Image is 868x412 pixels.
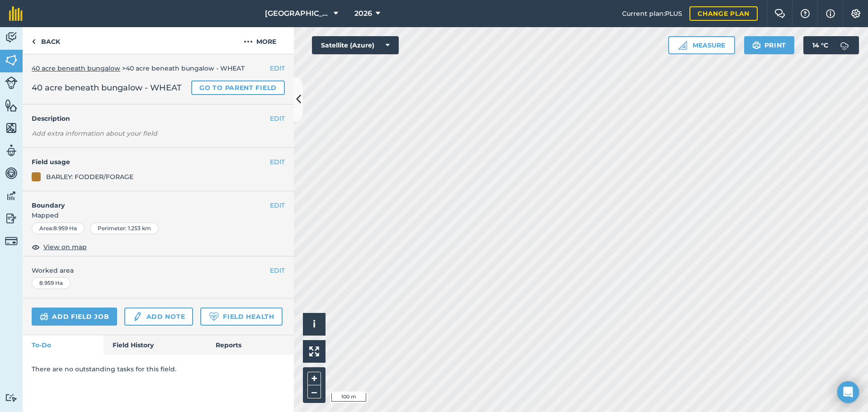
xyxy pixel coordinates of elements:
[46,172,133,182] div: BARLEY: FODDER/FORAGE
[689,6,758,21] a: Change plan
[5,166,18,180] img: svg+xml;base64,PD94bWwgdmVyc2lvbj0iMS4wIiBlbmNvZGluZz0idXRmLTgiPz4KPCEtLSBHZW5lcmF0b3I6IEFkb2JlIE...
[313,318,316,330] span: i
[270,114,285,123] button: EDIT
[104,335,206,355] a: Field History
[23,27,69,54] a: Back
[5,76,18,89] img: svg+xml;base64,PD94bWwgdmVyc2lvbj0iMS4wIiBlbmNvZGluZz0idXRmLTgiPz4KPCEtLSBHZW5lcmF0b3I6IEFkb2JlIE...
[668,36,735,54] button: Measure
[23,191,270,210] h4: Boundary
[32,114,285,123] h4: Description
[32,129,157,137] em: Add extra information about your field
[207,335,294,355] a: Reports
[309,346,319,356] img: Four arrows, one pointing top left, one top right, one bottom right and the last bottom left
[32,157,270,167] h4: Field usage
[826,8,835,19] img: svg+xml;base64,PHN2ZyB4bWxucz0iaHR0cDovL3d3dy53My5vcmcvMjAwMC9zdmciIHdpZHRoPSIxNyIgaGVpZ2h0PSIxNy...
[32,223,85,234] div: Area : 8.959 Ha
[303,313,325,336] button: i
[774,9,785,18] img: Two speech bubbles overlapping with the left bubble in the forefront
[837,381,859,403] div: Open Intercom Messenger
[124,308,193,326] a: Add note
[32,364,285,374] p: There are no outstanding tasks for this field.
[43,242,87,252] span: View on map
[244,36,253,47] img: svg+xml;base64,PHN2ZyB4bWxucz0iaHR0cDovL3d3dy53My5vcmcvMjAwMC9zdmciIHdpZHRoPSIyMCIgaGVpZ2h0PSIyNC...
[226,27,294,54] button: More
[32,242,87,252] button: View on map
[9,6,23,21] img: fieldmargin Logo
[5,53,18,67] img: svg+xml;base64,PHN2ZyB4bWxucz0iaHR0cDovL3d3dy53My5vcmcvMjAwMC9zdmciIHdpZHRoPSI1NiIgaGVpZ2h0PSI2MC...
[5,99,18,112] img: svg+xml;base64,PHN2ZyB4bWxucz0iaHR0cDovL3d3dy53My5vcmcvMjAwMC9zdmciIHdpZHRoPSI1NiIgaGVpZ2h0PSI2MC...
[32,64,120,72] a: 40 acre beneath bungalow
[5,189,18,203] img: svg+xml;base64,PD94bWwgdmVyc2lvbj0iMS4wIiBlbmNvZGluZz0idXRmLTgiPz4KPCEtLSBHZW5lcmF0b3I6IEFkb2JlIE...
[32,63,285,73] div: > 40 acre beneath bungalow - WHEAT
[312,36,399,54] button: Satellite (Azure)
[90,223,159,234] div: Perimeter : 1.253 km
[40,311,48,322] img: svg+xml;base64,PD94bWwgdmVyc2lvbj0iMS4wIiBlbmNvZGluZz0idXRmLTgiPz4KPCEtLSBHZW5lcmF0b3I6IEFkb2JlIE...
[32,265,285,275] span: Worked area
[32,36,36,47] img: svg+xml;base64,PHN2ZyB4bWxucz0iaHR0cDovL3d3dy53My5vcmcvMjAwMC9zdmciIHdpZHRoPSI5IiBoZWlnaHQ9IjI0Ii...
[5,31,18,44] img: svg+xml;base64,PD94bWwgdmVyc2lvbj0iMS4wIiBlbmNvZGluZz0idXRmLTgiPz4KPCEtLSBHZW5lcmF0b3I6IEFkb2JlIE...
[678,41,687,50] img: Ruler icon
[32,308,117,326] a: Add field job
[270,265,285,275] button: EDIT
[270,157,285,167] button: EDIT
[32,242,40,252] img: svg+xml;base64,PHN2ZyB4bWxucz0iaHR0cDovL3d3dy53My5vcmcvMjAwMC9zdmciIHdpZHRoPSIxOCIgaGVpZ2h0PSIyNC...
[5,144,18,157] img: svg+xml;base64,PD94bWwgdmVyc2lvbj0iMS4wIiBlbmNvZGluZz0idXRmLTgiPz4KPCEtLSBHZW5lcmF0b3I6IEFkb2JlIE...
[835,36,854,54] img: svg+xml;base64,PD94bWwgdmVyc2lvbj0iMS4wIiBlbmNvZGluZz0idXRmLTgiPz4KPCEtLSBHZW5lcmF0b3I6IEFkb2JlIE...
[270,63,285,73] button: EDIT
[270,200,285,210] button: EDIT
[5,393,18,402] img: svg+xml;base64,PD94bWwgdmVyc2lvbj0iMS4wIiBlbmNvZGluZz0idXRmLTgiPz4KPCEtLSBHZW5lcmF0b3I6IEFkb2JlIE...
[32,81,182,94] span: 40 acre beneath bungalow - WHEAT
[744,36,795,54] button: Print
[354,8,372,19] span: 2026
[800,9,811,18] img: A question mark icon
[812,36,828,54] span: 14 ° C
[307,385,321,398] button: –
[132,311,142,322] img: svg+xml;base64,PD94bWwgdmVyc2lvbj0iMS4wIiBlbmNvZGluZz0idXRmLTgiPz4KPCEtLSBHZW5lcmF0b3I6IEFkb2JlIE...
[307,372,321,385] button: +
[850,9,861,18] img: A cog icon
[265,8,330,19] span: [GEOGRAPHIC_DATA]
[752,40,761,51] img: svg+xml;base64,PHN2ZyB4bWxucz0iaHR0cDovL3d3dy53My5vcmcvMjAwMC9zdmciIHdpZHRoPSIxOSIgaGVpZ2h0PSIyNC...
[803,36,859,54] button: 14 °C
[5,121,18,135] img: svg+xml;base64,PHN2ZyB4bWxucz0iaHR0cDovL3d3dy53My5vcmcvMjAwMC9zdmciIHdpZHRoPSI1NiIgaGVpZ2h0PSI2MC...
[23,335,104,355] a: To-Do
[5,235,18,247] img: svg+xml;base64,PD94bWwgdmVyc2lvbj0iMS4wIiBlbmNvZGluZz0idXRmLTgiPz4KPCEtLSBHZW5lcmF0b3I6IEFkb2JlIE...
[23,210,294,220] span: Mapped
[5,212,18,225] img: svg+xml;base64,PD94bWwgdmVyc2lvbj0iMS4wIiBlbmNvZGluZz0idXRmLTgiPz4KPCEtLSBHZW5lcmF0b3I6IEFkb2JlIE...
[191,81,285,95] a: Go to parent field
[32,277,71,289] div: 8.959 Ha
[200,308,282,326] a: Field Health
[622,9,682,19] span: Current plan : PLUS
